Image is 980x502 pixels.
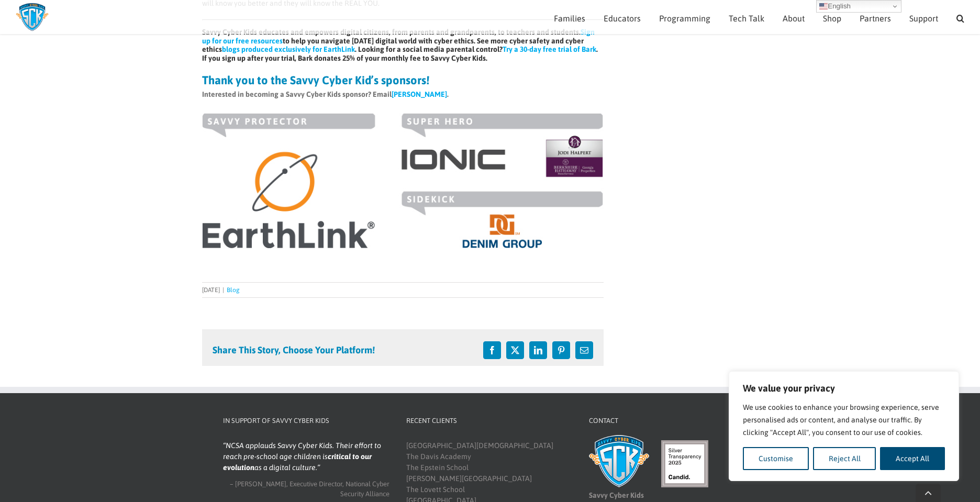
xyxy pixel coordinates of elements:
[213,345,375,355] h4: Share This Story, Choose Your Platform!
[289,480,342,488] span: Executive Director
[743,382,945,395] p: We value your privacy
[16,3,49,31] img: Savvy Cyber Kids Logo
[589,435,649,487] img: Savvy Cyber Kids
[202,90,449,98] strong: Interested in becoming a Savvy Cyber Kids sponsor? Email .
[909,14,938,23] span: Support
[604,14,641,23] span: Educators
[235,480,286,488] span: [PERSON_NAME]
[340,480,389,498] span: National Cyber Security Alliance
[202,286,220,294] span: [DATE]
[392,90,447,98] a: [PERSON_NAME]
[503,45,596,53] a: Try a 30-day free trial of Bark
[880,447,945,470] button: Accept All
[589,491,644,499] b: Savvy Cyber Kids
[202,28,604,63] h6: Savvy Cyber Kids educates and empowers digital citizens, from parents and grandparents, to teache...
[743,401,945,439] p: We use cookies to enhance your browsing experience, serve personalised ads or content, and analys...
[223,440,389,473] blockquote: NCSA applauds Savvy Cyber Kids. Their effort to reach pre-school age children is as a digital cul...
[202,73,429,87] strong: Thank you to the Savvy Cyber Kid’s sponsors!
[589,416,755,426] h4: Contact
[813,447,876,470] button: Reject All
[729,14,764,23] span: Tech Talk
[222,45,355,53] a: blogs produced exclusively for EarthLink
[659,14,710,23] span: Programming
[227,286,240,294] a: Blog
[819,2,828,10] img: en
[823,14,841,23] span: Shop
[860,14,891,23] span: Partners
[783,14,805,23] span: About
[406,416,573,426] h4: Recent Clients
[202,28,595,45] a: Sign up for our free resources
[743,447,809,470] button: Customise
[223,416,389,426] h4: In Support of Savvy Cyber Kids
[220,286,227,294] span: |
[554,14,585,23] span: Families
[661,440,708,487] img: candid-seal-silver-2025.svg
